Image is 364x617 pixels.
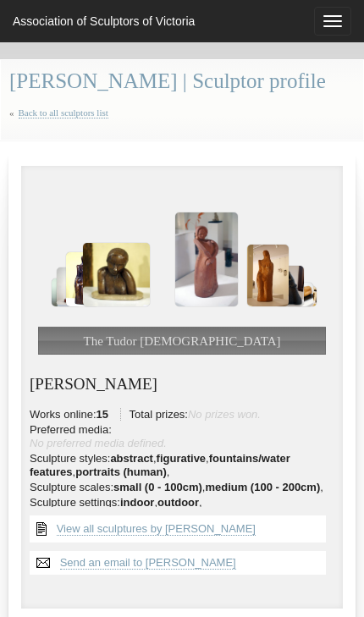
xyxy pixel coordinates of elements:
[84,334,281,348] span: The Tudor [DEMOGRAPHIC_DATA]
[30,515,53,543] img: View all {sculptor_name} sculptures list
[120,496,154,509] strong: indoor
[205,481,320,493] strong: medium (100 - 200cm)
[75,466,167,478] strong: portraits (human)
[30,551,57,575] img: Send an email to Fay Gerber
[113,481,202,493] strong: small (0 - 100cm)
[188,408,261,421] span: No prizes won.
[247,245,289,307] img: Lady with Cloak
[157,452,207,465] strong: figurative
[110,452,153,465] strong: abstract
[30,452,290,478] strong: fountains/water features
[175,212,238,306] img: The Tudor Lady
[30,376,334,394] h3: [PERSON_NAME]
[66,252,100,306] img: Figure with a cloak
[30,452,334,479] li: Sculpture styles: , , , ,
[19,107,108,118] a: Back to all sculptors list
[30,496,334,510] li: Sculpture settings: , ,
[83,243,151,306] img: Mercedes
[30,423,334,450] li: Preferred media:
[52,278,71,306] img: Frilly Birch Fish - Totem no. IV
[30,437,334,450] div: No preferred media defined.
[30,481,334,494] li: Sculpture scales: , ,
[57,267,81,306] img: Fish Totem Pole
[30,408,334,421] li: Works online: Total prizes:
[275,266,304,307] img: Walking
[9,95,355,132] div: «
[60,556,236,570] a: Send an email to [PERSON_NAME]
[97,408,108,421] strong: 15
[157,496,199,509] strong: outdoor
[57,522,256,536] a: View all sculptures by [PERSON_NAME]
